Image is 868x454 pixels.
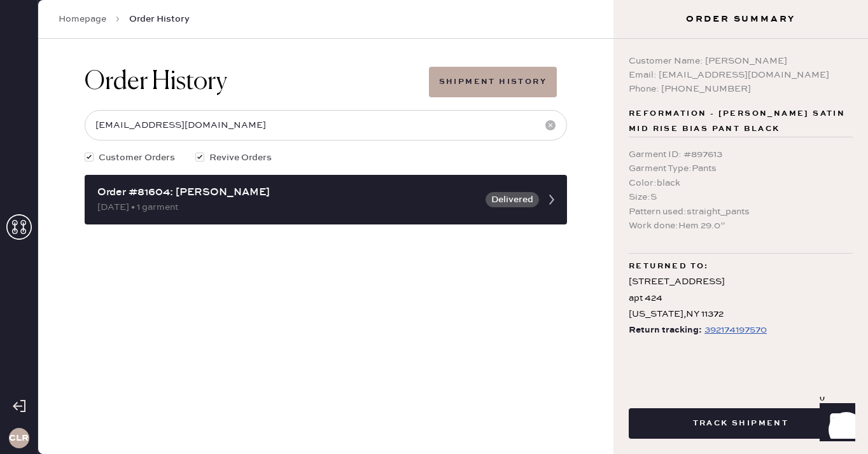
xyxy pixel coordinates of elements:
[629,54,853,68] div: Customer Name: [PERSON_NAME]
[429,67,557,97] button: Shipment History
[85,67,227,97] h1: Order History
[99,151,175,165] span: Customer Orders
[808,397,862,451] iframe: Front Chat
[702,322,767,338] a: 392174197570
[129,13,190,25] span: Order History
[629,106,853,137] span: Reformation - [PERSON_NAME] Satin Mid Rise Bias Pant black
[629,82,853,96] div: Phone: [PHONE_NUMBER]
[613,13,868,25] h3: Order Summary
[704,322,767,338] div: https://www.fedex.com/apps/fedextrack/?tracknumbers=392174197570&cntry_code=US
[629,274,853,322] div: [STREET_ADDRESS] apt 424 [US_STATE] , NY 11372
[9,434,29,443] h3: CLR
[629,68,853,82] div: Email: [EMAIL_ADDRESS][DOMAIN_NAME]
[629,162,853,175] div: Garment Type : Pants
[629,408,853,439] button: Track Shipment
[629,148,853,162] div: Garment ID : # 897613
[97,185,478,200] div: Order #81604: [PERSON_NAME]
[629,176,853,190] div: Color : black
[629,219,853,233] div: Work done : Hem 29.0”
[629,259,709,274] span: Returned to:
[629,416,853,429] a: Track Shipment
[97,200,478,214] div: [DATE] • 1 garment
[629,205,853,219] div: Pattern used : straight_pants
[629,190,853,204] div: Size : S
[59,13,106,25] a: Homepage
[629,322,702,338] span: Return tracking:
[209,151,272,165] span: Revive Orders
[85,110,567,141] input: Search by order number, customer name, email or phone number
[486,192,539,207] button: Delivered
